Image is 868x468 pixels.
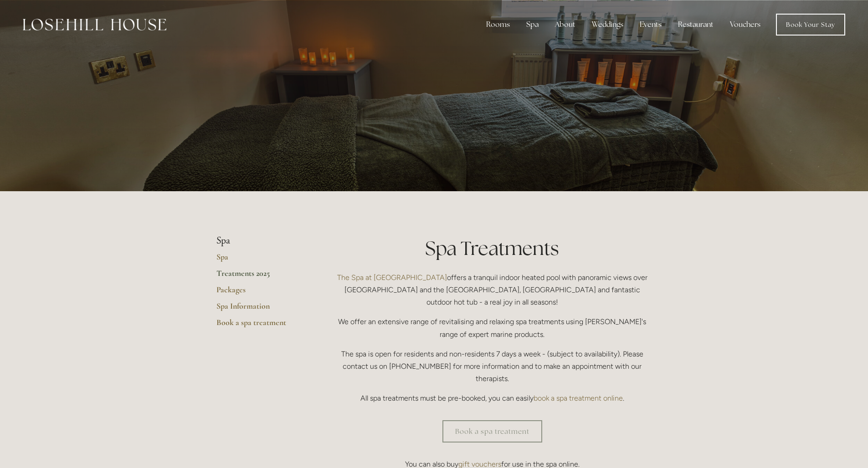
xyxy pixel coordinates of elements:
[216,252,303,268] a: Spa
[333,315,652,340] p: We offer an extensive range of revitalising and relaxing spa treatments using [PERSON_NAME]'s ran...
[534,394,623,402] a: book a spa treatment online
[216,268,303,285] a: Treatments 2025
[442,420,542,443] a: Book a spa treatment
[337,273,447,282] a: The Spa at [GEOGRAPHIC_DATA]
[216,285,303,301] a: Packages
[216,317,303,334] a: Book a spa treatment
[333,392,652,404] p: All spa treatments must be pre-booked, you can easily .
[216,301,303,317] a: Spa Information
[632,15,669,34] div: Events
[548,15,583,34] div: About
[333,271,652,309] p: offers a tranquil indoor heated pool with panoramic views over [GEOGRAPHIC_DATA] and the [GEOGRAP...
[585,15,631,34] div: Weddings
[723,15,768,34] a: Vouchers
[216,235,303,247] li: Spa
[671,15,721,34] div: Restaurant
[333,235,652,262] h1: Spa Treatments
[519,15,546,34] div: Spa
[479,15,517,34] div: Rooms
[23,19,166,31] img: Losehill House
[333,348,652,385] p: The spa is open for residents and non-residents 7 days a week - (subject to availability). Please...
[776,14,845,36] a: Book Your Stay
